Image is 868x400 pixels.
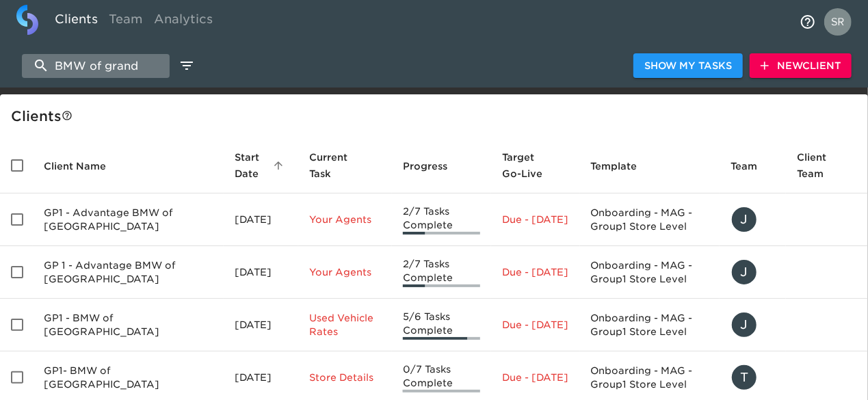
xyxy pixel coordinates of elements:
[824,8,852,36] img: Profile
[797,149,857,182] span: Client Team
[502,265,569,279] p: Due - [DATE]
[791,5,824,38] button: notifications
[224,194,298,246] td: [DATE]
[502,149,569,182] span: Target Go-Live
[309,265,381,279] p: Your Agents
[62,110,73,121] svg: This is a list of all of your clients and clients shared with you
[731,258,758,286] div: J
[309,213,381,226] p: Your Agents
[633,53,743,79] button: Show My Tasks
[591,158,655,174] span: Template
[11,105,863,127] div: Client s
[392,194,491,246] td: 2/7 Tasks Complete
[49,5,103,38] a: Clients
[22,54,170,78] input: search
[309,311,381,338] p: Used Vehicle Rates
[33,194,224,246] td: GP1 - Advantage BMW of [GEOGRAPHIC_DATA]
[731,364,775,391] div: tracy@roadster.com
[761,57,841,75] span: New Client
[44,158,124,174] span: Client Name
[731,311,758,338] div: J
[103,5,148,38] a: Team
[731,311,775,338] div: justin.gervais@roadster.com
[148,5,218,38] a: Analytics
[392,246,491,299] td: 2/7 Tasks Complete
[309,149,363,182] span: Current Task
[750,53,852,79] button: NewClient
[580,246,720,299] td: Onboarding - MAG - Group1 Store Level
[392,299,491,351] td: 5/6 Tasks Complete
[33,246,224,299] td: GP 1 - Advantage BMW of [GEOGRAPHIC_DATA]
[731,206,775,233] div: justin.gervais@roadster.com
[33,299,224,351] td: GP1 - BMW of [GEOGRAPHIC_DATA]
[502,149,551,182] span: Target Go-Live
[731,364,758,391] div: T
[731,258,775,286] div: justin.gervais@roadster.com
[644,57,732,75] span: Show My Tasks
[224,246,298,299] td: [DATE]
[175,54,198,77] button: edit
[502,213,569,226] p: Due - [DATE]
[309,371,381,384] p: Store Details
[403,158,465,174] span: Progress
[502,318,569,332] p: Due - [DATE]
[16,5,38,35] img: logo
[731,158,775,174] span: Team
[235,149,287,182] span: Start Date
[731,206,758,233] div: J
[502,371,569,384] p: Due - [DATE]
[224,299,298,351] td: [DATE]
[309,149,381,182] span: Current Task
[580,194,720,246] td: Onboarding - MAG - Group1 Store Level
[580,299,720,351] td: Onboarding - MAG - Group1 Store Level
